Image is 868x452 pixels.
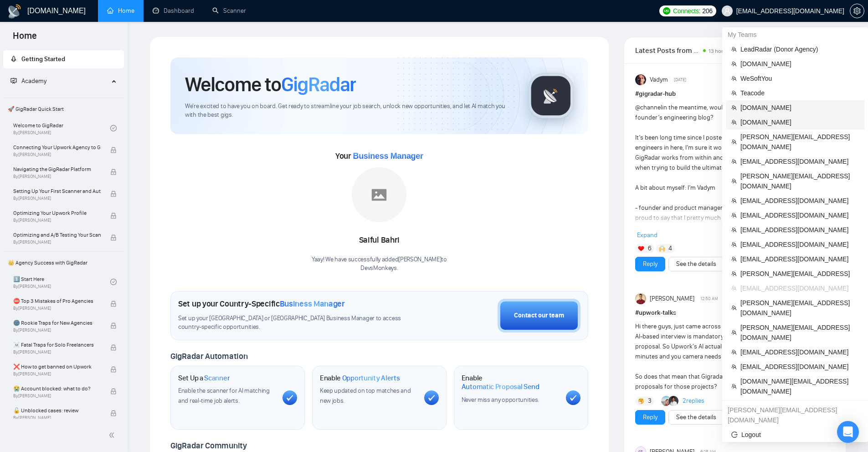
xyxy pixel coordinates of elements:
span: rocket [10,56,17,62]
span: Navigating the GigRadar Platform [13,165,101,174]
span: lock [110,344,117,351]
span: [PERSON_NAME] [650,294,694,304]
img: gigradar-logo.png [528,73,574,119]
div: Open Intercom Messenger [837,421,859,443]
span: team [731,242,737,247]
a: Welcome to GigRadarBy[PERSON_NAME] [13,118,110,138]
span: Keep updated on top matches and new jobs. [320,387,411,405]
span: lock [110,147,117,153]
span: 🚀 GigRadar Quick Start [4,100,123,118]
span: 6 [648,244,652,253]
span: [PERSON_NAME][EMAIL_ADDRESS] [740,269,859,279]
span: Home [5,29,44,48]
span: By [PERSON_NAME] [13,349,101,355]
span: Business Manager [280,299,345,309]
span: [DOMAIN_NAME] [740,117,859,127]
a: 1️⃣ Start HereBy[PERSON_NAME] [13,272,110,292]
span: team [731,305,737,311]
span: By [PERSON_NAME] [13,415,101,421]
span: team [731,61,737,67]
span: lock [110,388,117,395]
span: By [PERSON_NAME] [13,327,101,333]
span: team [731,256,737,262]
button: Contact our team [498,299,580,333]
span: lock [110,410,117,416]
span: [EMAIL_ADDRESS][DOMAIN_NAME] [740,196,859,206]
span: By [PERSON_NAME] [13,218,101,223]
span: By [PERSON_NAME] [13,239,101,245]
span: We're excited to have you on board. Get ready to streamline your job search, unlock new opportuni... [185,102,514,119]
span: By [PERSON_NAME] [13,393,101,399]
span: [PERSON_NAME][EMAIL_ADDRESS][DOMAIN_NAME] [740,322,859,343]
span: GigRadar [281,72,356,97]
span: Opportunity Alerts [342,374,400,383]
a: See the details [676,412,716,422]
span: Expand [637,231,657,239]
span: lock [110,191,117,197]
div: Hi there guys, just came across Upwork project where an AI-based interview is mandatory before yo... [635,322,795,392]
span: Teacode [740,88,859,98]
span: [EMAIL_ADDRESS][DOMAIN_NAME] [740,347,859,357]
span: Automatic Proposal Send [462,382,539,391]
span: [DOMAIN_NAME] [740,59,859,69]
span: logout [731,431,738,438]
span: team [731,105,737,110]
span: lock [110,366,117,373]
span: [EMAIL_ADDRESS][DOMAIN_NAME] [740,225,859,235]
span: 🔓 Unblocked cases: review [13,406,101,415]
span: Optimizing Your Upwork Profile [13,208,101,218]
span: [DOMAIN_NAME][EMAIL_ADDRESS][DOMAIN_NAME] [740,376,859,396]
span: 206 [702,6,712,16]
span: 4 [668,244,672,253]
span: team [731,47,737,52]
div: Contact our team [514,311,564,321]
a: Reply [643,259,657,269]
a: See the details [676,259,716,269]
span: team [731,90,737,96]
span: Your [335,151,423,161]
span: Vadym [650,75,668,85]
span: WeSoftYou [740,73,859,83]
span: By [PERSON_NAME] [13,152,101,157]
span: Academy [21,77,46,85]
span: Logout [731,430,859,440]
span: [EMAIL_ADDRESS][DOMAIN_NAME] [740,156,859,166]
img: 🙌 [659,245,665,252]
button: Reply [635,410,665,425]
span: ☠️ Fatal Traps for Solo Freelancers [13,340,101,349]
span: [EMAIL_ADDRESS][DOMAIN_NAME] [740,210,859,220]
span: team [731,227,737,233]
img: Joaquin Arcardini [661,396,671,406]
button: See the details [668,257,724,271]
span: [EMAIL_ADDRESS][DOMAIN_NAME] [740,362,859,372]
span: team [731,178,737,184]
span: Setting Up Your First Scanner and Auto-Bidder [13,187,101,196]
span: GigRadar Community [170,441,247,451]
span: Latest Posts from the GigRadar Community [635,45,700,56]
span: user [724,8,730,14]
h1: Set up your Country-Specific [178,299,345,309]
div: Yaay! We have successfully added [PERSON_NAME] to [312,255,447,273]
img: Anita Lever [668,396,678,406]
span: 🌚 Rookie Traps for New Agencies [13,318,101,327]
li: Getting Started [3,50,124,68]
span: lock [110,169,117,175]
h1: # upwork-talks [635,308,835,318]
span: team [731,384,737,389]
p: DevsMonkeys . [312,264,447,273]
img: Umar Manzar [635,293,646,304]
a: homeHome [107,7,134,15]
span: team [731,119,737,125]
span: 😭 Account blocked: what to do? [13,384,101,393]
span: lock [110,234,117,241]
span: Optimizing and A/B Testing Your Scanner for Better Results [13,230,101,239]
span: team [731,159,737,164]
img: upwork-logo.png [663,7,670,15]
span: check-circle [110,125,117,131]
span: setting [850,7,864,15]
span: team [731,286,737,291]
a: dashboardDashboard [153,7,194,15]
span: lock [110,322,117,329]
span: Enable the scanner for AI matching and real-time job alerts. [178,387,270,405]
span: [EMAIL_ADDRESS][DOMAIN_NAME] [740,254,859,264]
